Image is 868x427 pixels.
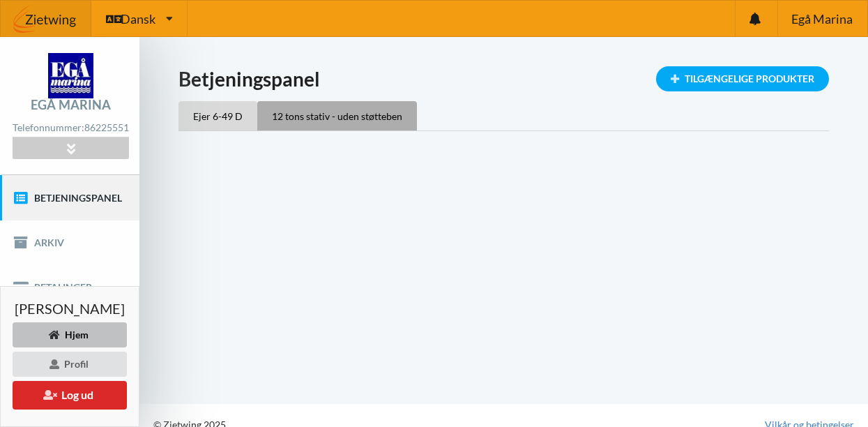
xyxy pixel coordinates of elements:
button: Log ud [13,381,127,410]
div: Hjem [13,322,127,347]
div: Profil [13,352,127,377]
div: Tilgængelige Produkter [656,66,829,91]
h1: Betjeningspanel [178,66,829,91]
div: 12 tons stativ - uden støtteben [257,101,417,130]
strong: 86225551 [84,121,129,133]
span: [PERSON_NAME] [15,301,125,315]
div: Egå Marina [31,98,111,111]
span: Egå Marina [791,13,853,25]
img: logo [48,53,93,98]
div: Telefonnummer: [13,119,128,137]
div: Ejer 6-49 D [178,101,257,130]
span: Dansk [121,13,155,25]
